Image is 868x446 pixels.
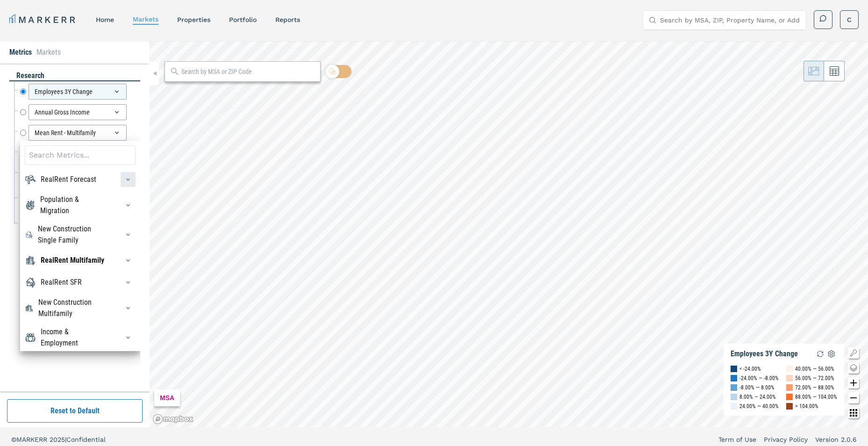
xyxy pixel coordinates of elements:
button: Other options map button [848,407,859,418]
a: Term of Use [718,435,756,444]
img: New Construction Multifamily [25,302,34,314]
span: Confidential [66,436,106,443]
button: RealRent ForecastRealRent Forecast [121,172,136,187]
button: C [840,10,859,29]
div: MSA [154,389,180,406]
div: Annual Gross Income [29,104,127,120]
img: Population & Migration [25,200,36,211]
img: Income & Employment [25,332,36,343]
input: Search by MSA or ZIP Code [181,67,316,77]
img: RealRent Forecast [25,174,36,185]
img: Reload Legend [815,348,826,360]
div: New Construction MultifamilyNew Construction Multifamily [25,297,136,319]
div: Employees 3Y Change [29,84,127,100]
a: Privacy Policy [764,435,808,444]
a: Portfolio [229,16,257,23]
div: Income & EmploymentIncome & Employment [25,326,136,349]
img: New Construction Single Family [25,229,33,240]
button: Show/Hide Legend Map Button [848,347,859,359]
div: RealRent Multifamily [41,255,104,266]
span: MARKERR [16,436,50,443]
div: Income & Employment [41,326,108,349]
a: reports [275,16,300,23]
button: RealRent SFRRealRent SFR [121,275,136,290]
li: Markets [36,47,61,58]
input: Search by MSA, ZIP, Property Name, or Address [660,11,800,29]
div: Mean Rent - Multifamily [29,125,127,141]
div: RealRent SFR [41,277,82,288]
div: 56.00% — 72.00% [795,374,834,383]
div: Employees 3Y Change [731,349,798,359]
a: properties [177,16,210,23]
div: Population & MigrationPopulation & Migration [25,194,136,216]
button: Income & EmploymentIncome & Employment [121,330,136,345]
button: New Construction MultifamilyNew Construction Multifamily [121,301,136,316]
div: New Construction Multifamily [38,297,108,319]
button: New Construction Single FamilyNew Construction Single Family [121,227,136,242]
div: < -24.00% [739,364,761,374]
div: 72.00% — 88.00% [795,383,834,392]
button: Zoom out map button [848,392,859,403]
div: 8.00% — 24.00% [739,392,776,402]
div: RealRent ForecastRealRent Forecast [25,172,136,187]
input: Search Metrics... [25,145,136,165]
div: RealRent SFRRealRent SFR [25,275,136,290]
button: Reset to Default [7,399,143,423]
button: Zoom in map button [848,377,859,388]
div: 24.00% — 40.00% [739,402,779,411]
button: RealRent MultifamilyRealRent Multifamily [121,253,136,268]
button: Change style map button [848,362,859,374]
span: 2025 | [50,436,66,443]
div: RealRent Forecast [41,174,96,185]
a: MARKERR [9,13,77,26]
img: RealRent Multifamily [25,255,36,266]
img: RealRent SFR [25,277,36,288]
div: RealRent MultifamilyRealRent Multifamily [25,253,136,268]
div: 88.00% — 104.00% [795,392,837,402]
button: Population & MigrationPopulation & Migration [121,198,136,213]
li: Metrics [9,47,32,58]
div: > 104.00% [795,402,818,411]
div: 40.00% — 56.00% [795,364,834,374]
span: C [847,15,852,24]
div: Population & Migration [40,194,108,216]
div: New Construction Single Family [38,223,108,246]
div: research [9,71,140,81]
a: markets [133,15,158,23]
a: Mapbox logo [152,414,194,424]
div: New Construction Single FamilyNew Construction Single Family [25,223,136,246]
a: home [96,16,114,23]
div: -24.00% — -8.00% [739,374,779,383]
canvas: Map [150,41,868,427]
img: Settings [826,348,837,360]
span: © [11,436,16,443]
a: Version 2.0.6 [815,435,857,444]
div: -8.00% — 8.00% [739,383,775,392]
